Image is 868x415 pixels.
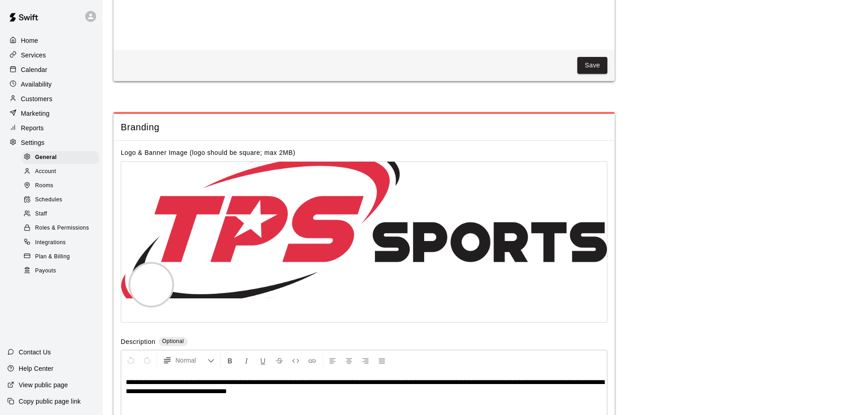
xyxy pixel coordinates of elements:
span: Integrations [35,238,66,247]
button: Right Align [358,352,373,369]
button: Insert Code [288,352,303,369]
p: Home [21,36,38,45]
button: Save [577,57,607,74]
span: Payouts [35,266,56,276]
span: General [35,153,57,162]
span: Plan & Billing [35,252,70,261]
button: Format Underline [255,352,271,369]
a: Account [22,164,103,179]
a: General [22,150,103,164]
div: Plan & Billing [22,251,99,263]
a: Reports [7,121,95,135]
button: Left Align [325,352,340,369]
a: Customers [7,92,95,106]
p: Reports [21,123,44,133]
p: Copy public page link [19,397,81,406]
a: Schedules [22,193,103,207]
button: Format Italics [239,352,254,369]
div: General [22,151,99,164]
span: Schedules [35,195,62,205]
button: Redo [139,352,155,369]
div: Account [22,165,99,178]
span: Roles & Permissions [35,224,89,233]
p: Help Center [19,364,53,373]
a: Calendar [7,63,95,77]
a: Availability [7,77,95,91]
button: Undo [123,352,139,369]
p: Settings [21,138,45,147]
span: Normal [175,356,207,365]
span: Rooms [35,181,53,190]
div: Rooms [22,179,99,192]
p: Customers [21,94,52,103]
a: Plan & Billing [22,250,103,264]
label: Description [121,337,155,348]
div: Schedules [22,194,99,206]
div: Payouts [22,265,99,277]
a: Services [7,48,95,62]
p: Marketing [21,109,50,118]
p: Calendar [21,65,47,74]
a: Home [7,34,95,47]
p: Contact Us [19,348,51,357]
button: Format Bold [222,352,238,369]
a: Staff [22,207,103,221]
a: Rooms [22,179,103,193]
span: Branding [121,121,607,133]
span: Account [35,167,56,176]
button: Formatting Options [159,352,218,369]
span: Optional [162,338,184,344]
a: Settings [7,136,95,149]
p: Availability [21,80,52,89]
a: Roles & Permissions [22,221,103,236]
button: Justify Align [374,352,390,369]
div: Staff [22,208,99,220]
div: Roles & Permissions [22,222,99,235]
p: Services [21,51,46,60]
div: Integrations [22,236,99,249]
a: Payouts [22,264,103,278]
button: Format Strikethrough [272,352,287,369]
p: View public page [19,380,68,389]
label: Logo & Banner Image (logo should be square; max 2MB) [121,149,295,156]
button: Center Align [341,352,357,369]
a: Integrations [22,236,103,250]
button: Insert Link [304,352,320,369]
span: Staff [35,210,47,219]
a: Marketing [7,107,95,120]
